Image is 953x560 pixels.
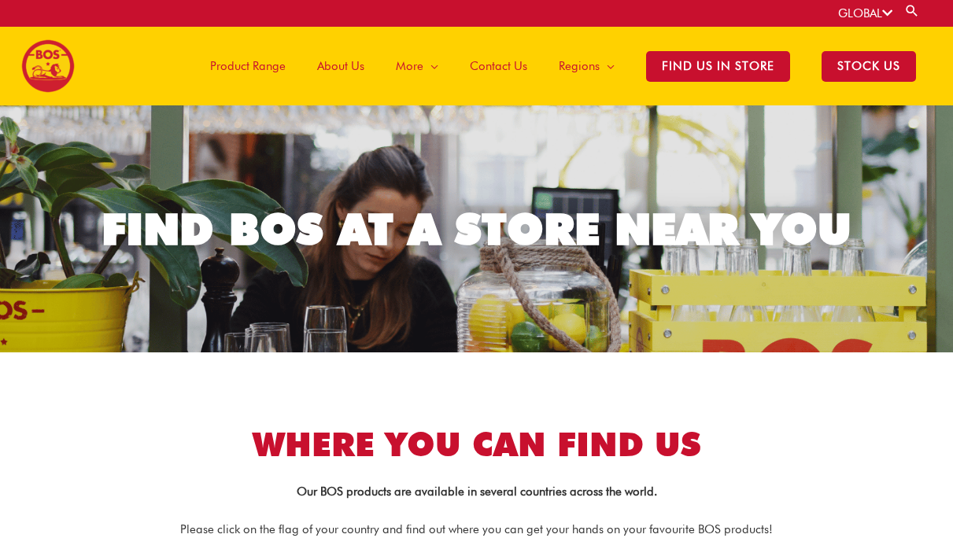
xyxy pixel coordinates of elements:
[646,51,790,82] span: Find Us in Store
[559,42,600,90] span: Regions
[36,520,918,540] p: Please click on the flag of your country and find out where you can get your hands on your favour...
[630,27,806,105] a: Find Us in Store
[838,6,892,20] a: GLOBAL
[454,27,543,105] a: Contact Us
[806,27,932,105] a: STOCK US
[904,3,920,18] a: Search button
[396,42,423,90] span: More
[470,42,527,90] span: Contact Us
[380,27,454,105] a: More
[543,27,630,105] a: Regions
[102,208,851,251] div: FIND BOS AT A STORE NEAR YOU
[317,42,364,90] span: About Us
[301,27,380,105] a: About Us
[297,484,657,499] strong: Our BOS products are available in several countries across the world.
[210,42,286,90] span: Product Range
[183,27,932,105] nav: Site Navigation
[822,51,916,82] span: STOCK US
[194,27,301,105] a: Product Range
[21,39,75,93] img: BOS logo finals-200px
[36,423,918,466] h2: Where you can find us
